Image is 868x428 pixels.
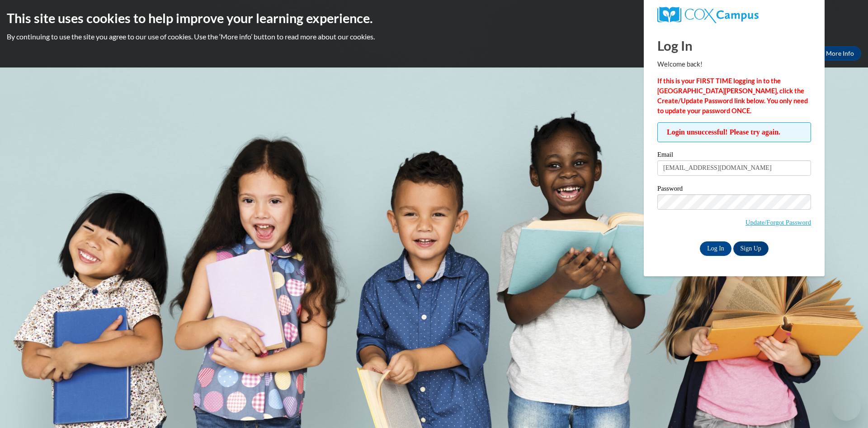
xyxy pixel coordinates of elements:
[733,241,769,256] a: Sign Up
[657,185,811,194] label: Password
[745,219,811,226] a: Update/Forgot Password
[657,36,811,55] h1: Log In
[657,77,808,115] strong: If this is your FIRST TIME logging in to the [GEOGRAPHIC_DATA][PERSON_NAME], click the Create/Upd...
[657,7,759,23] img: COX Campus
[700,241,731,256] input: Log In
[657,122,811,142] span: Login unsuccessful! Please try again.
[7,9,861,27] h2: This site uses cookies to help improve your learning experience.
[657,7,811,23] a: COX Campus
[832,392,861,421] iframe: Button to launch messaging window
[657,59,811,69] p: Welcome back!
[819,46,861,61] a: More Info
[7,32,861,42] p: By continuing to use the site you agree to our use of cookies. Use the ‘More info’ button to read...
[657,151,811,160] label: Email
